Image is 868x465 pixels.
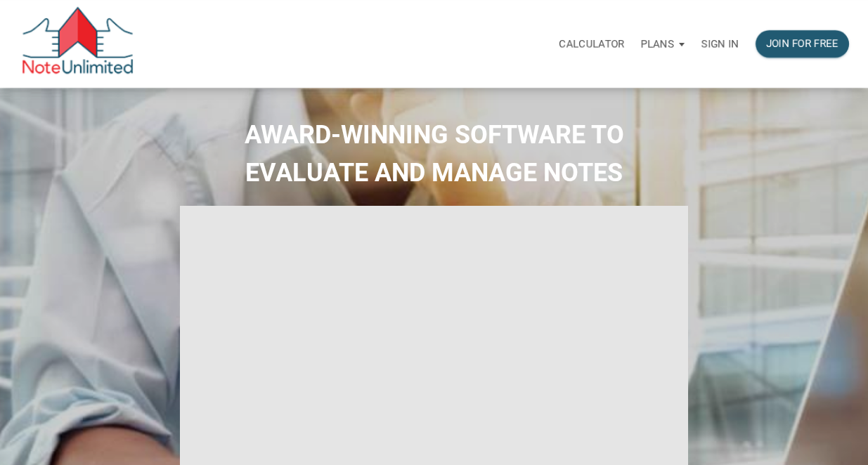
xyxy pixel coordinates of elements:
a: Calculator [550,22,633,66]
a: Sign in [693,22,747,66]
button: Plans [633,23,693,65]
a: Join for free [747,22,857,66]
p: Calculator [559,38,624,51]
p: Sign in [701,38,739,51]
h2: AWARD-WINNING SOFTWARE TO EVALUATE AND MANAGE NOTES [11,116,857,192]
button: Join for free [756,30,849,58]
p: Plans [641,38,674,51]
a: Plans [633,22,693,66]
div: Join for free [766,36,838,52]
